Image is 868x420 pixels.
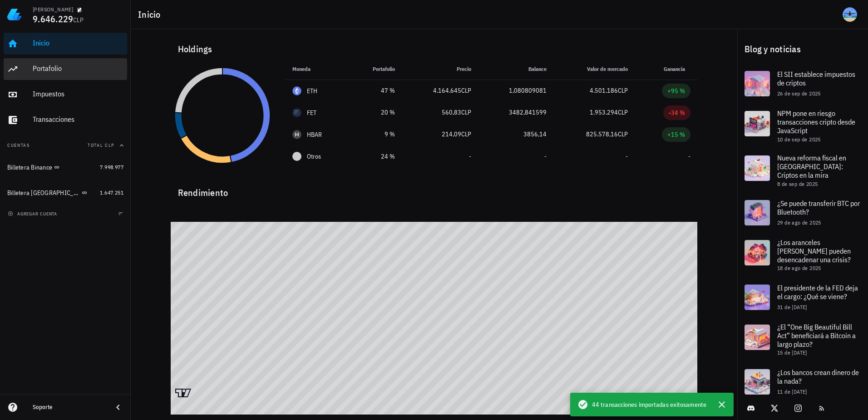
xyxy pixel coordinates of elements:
[667,130,685,139] div: +15 %
[33,90,123,98] div: Impuestos
[737,233,868,277] a: ¿Los aranceles [PERSON_NAME] pueden desencadenar una crisis? 18 de ago de 2025
[4,156,127,178] a: Billetera Binance 7.998.977
[618,108,628,116] span: CLP
[469,152,471,160] span: -
[554,58,635,80] th: Valor de mercado
[433,86,461,95] span: 4.164.645
[33,13,73,25] span: 9.646.229
[737,148,868,193] a: Nueva reforma fiscal en [GEOGRAPHIC_DATA]: Criptos en la mira 8 de sep de 2025
[777,304,807,310] span: 31 de [DATE]
[688,152,690,160] span: -
[292,108,301,117] div: FET-icon
[307,152,321,161] span: Otros
[843,7,857,22] div: avatar
[461,86,471,95] span: CLP
[478,58,554,80] th: Balance
[777,109,855,135] span: NPM pone en riesgo transacciones cripto desde JavaScript
[777,199,860,216] span: ¿Se puede transferir BTC por Bluetooth?
[356,108,395,117] div: 20 %
[7,7,22,22] img: LedgiFi
[737,362,868,402] a: ¿Los bancos crean dinero de la nada? 11 de [DATE]
[4,135,127,156] button: CuentasTotal CLP
[486,130,547,139] div: 3856,14
[777,136,821,143] span: 10 de sep de 2025
[4,182,127,204] a: Billetera [GEOGRAPHIC_DATA] 1.647.251
[777,283,858,301] span: El presidente de la FED deja el cargo: ¿Qué se viene?
[175,389,191,397] a: Charting by TradingView
[544,152,547,160] span: -
[100,189,123,196] span: 1.647.251
[307,86,318,95] div: ETH
[737,193,868,233] a: ¿Se puede transferir BTC por Bluetooth? 29 de ago de 2025
[590,108,618,116] span: 1.953.294
[618,86,628,95] span: CLP
[292,130,301,139] div: HBAR-icon
[307,130,322,139] div: HBAR
[4,109,127,131] a: Transacciones
[33,6,73,13] div: [PERSON_NAME]
[5,209,61,218] button: agregar cuenta
[402,58,478,80] th: Precio
[486,108,547,117] div: 3482,841599
[737,64,868,104] a: El SII establece impuestos de criptos 26 de sep de 2025
[664,65,690,72] span: Ganancia
[777,180,818,187] span: 8 de sep de 2025
[777,322,856,349] span: ¿El “One Big Beautiful Bill Act” beneficiará a Bitcoin a largo plazo?
[88,142,114,148] span: Total CLP
[586,130,618,138] span: 825.578,16
[461,108,471,116] span: CLP
[4,33,127,55] a: Inicio
[777,349,807,356] span: 15 de [DATE]
[7,189,80,197] div: Billetera [GEOGRAPHIC_DATA]
[737,277,868,317] a: El presidente de la FED deja el cargo: ¿Qué se viene? 31 de [DATE]
[285,58,350,80] th: Moneda
[461,130,471,138] span: CLP
[442,108,461,116] span: 560,83
[737,35,868,64] div: Blog y noticias
[777,70,855,87] span: El SII establece impuestos de criptos
[737,104,868,148] a: NPM pone en riesgo transacciones cripto desde JavaScript 10 de sep de 2025
[171,178,698,200] div: Rendimiento
[307,108,317,117] div: FET
[356,130,395,139] div: 9 %
[777,90,821,97] span: 26 de sep de 2025
[73,16,84,24] span: CLP
[442,130,461,138] span: 214,09
[292,86,301,95] div: ETH-icon
[349,58,402,80] th: Portafolio
[4,58,127,80] a: Portafolio
[100,164,123,170] span: 7.998.977
[669,108,685,117] div: -34 %
[777,388,807,395] span: 11 de [DATE]
[592,400,706,410] span: 44 transacciones importadas exitosamente
[486,86,547,95] div: 1,080809081
[777,265,821,271] span: 18 de ago de 2025
[667,86,685,95] div: +95 %
[33,115,123,124] div: Transacciones
[10,211,57,217] span: agregar cuenta
[33,64,123,73] div: Portafolio
[138,7,164,22] h1: Inicio
[590,86,618,95] span: 4.501.186
[356,152,395,161] div: 24 %
[777,219,821,226] span: 29 de ago de 2025
[777,368,859,385] span: ¿Los bancos crean dinero de la nada?
[737,317,868,362] a: ¿El “One Big Beautiful Bill Act” beneficiará a Bitcoin a largo plazo? 15 de [DATE]
[618,130,628,138] span: CLP
[33,404,105,411] div: Soporte
[626,152,628,160] span: -
[171,35,698,64] div: Holdings
[33,39,123,47] div: Inicio
[7,164,52,171] div: Billetera Binance
[356,86,395,95] div: 47 %
[4,84,127,105] a: Impuestos
[777,238,851,264] span: ¿Los aranceles [PERSON_NAME] pueden desencadenar una crisis?
[777,153,846,180] span: Nueva reforma fiscal en [GEOGRAPHIC_DATA]: Criptos en la mira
